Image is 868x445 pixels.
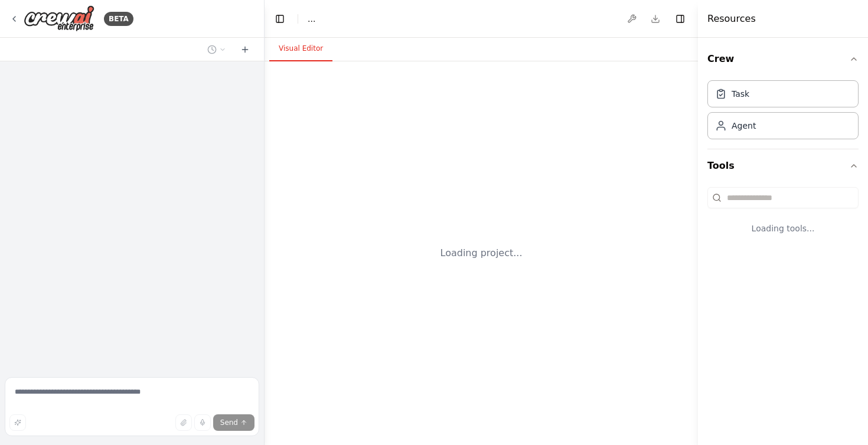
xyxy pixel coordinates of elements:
button: Tools [707,149,859,182]
span: Send [220,418,238,427]
div: Loading tools... [707,213,859,244]
button: Improve this prompt [9,414,26,431]
button: Click to speak your automation idea [194,414,211,431]
div: Agent [732,120,756,132]
button: Hide right sidebar [672,11,688,27]
div: Loading project... [440,246,523,260]
div: BETA [104,12,133,26]
button: Visual Editor [269,37,332,61]
h4: Resources [707,12,756,26]
nav: breadcrumb [308,13,315,25]
div: Crew [707,76,859,149]
button: Switch to previous chat [203,42,231,57]
button: Crew [707,42,859,76]
div: Tools [707,182,859,253]
button: Send [213,414,254,431]
button: Start a new chat [236,42,254,57]
img: Logo [24,5,94,32]
div: Task [732,88,749,100]
button: Upload files [175,414,192,431]
span: ... [308,13,315,25]
button: Hide left sidebar [272,11,288,27]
